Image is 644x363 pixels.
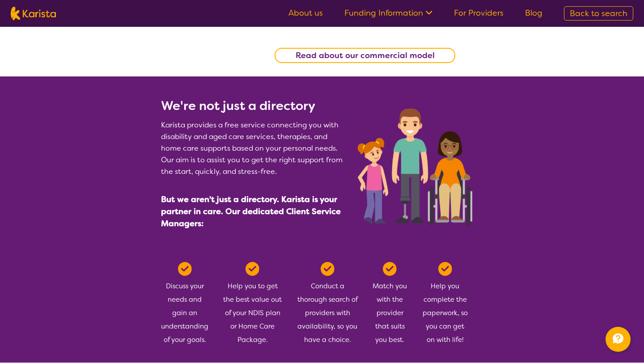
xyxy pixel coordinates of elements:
[525,8,542,18] a: Blog
[11,7,56,20] img: Karista logo
[288,8,323,18] a: About us
[606,327,631,352] button: Channel Menu
[454,8,504,18] a: For Providers
[161,98,347,114] h2: We're not just a directory
[438,262,452,276] img: Tick
[161,194,341,229] span: But we aren't just a directory. Karista is your partner in care. Our dedicated Client Service Man...
[421,262,469,346] div: Help you complete the paperwork, so you can get on with life!
[161,119,347,177] p: Karista provides a free service connecting you with disability and aged care services, therapies,...
[321,262,335,276] img: Tick
[570,8,627,19] span: Back to search
[383,262,397,276] img: Tick
[178,262,192,276] img: Tick
[296,50,435,61] b: Read about our commercial model
[358,109,472,226] img: Participants
[344,8,432,18] a: Funding Information
[161,262,208,346] div: Discuss your needs and gain an understanding of your goals.
[297,262,358,346] div: Conduct a thorough search of providers with availability, so you have a choice.
[223,262,282,346] div: Help you to get the best value out of your NDIS plan or Home Care Package.
[564,6,633,21] a: Back to search
[373,262,407,346] div: Match you with the provider that suits you best.
[246,262,259,276] img: Tick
